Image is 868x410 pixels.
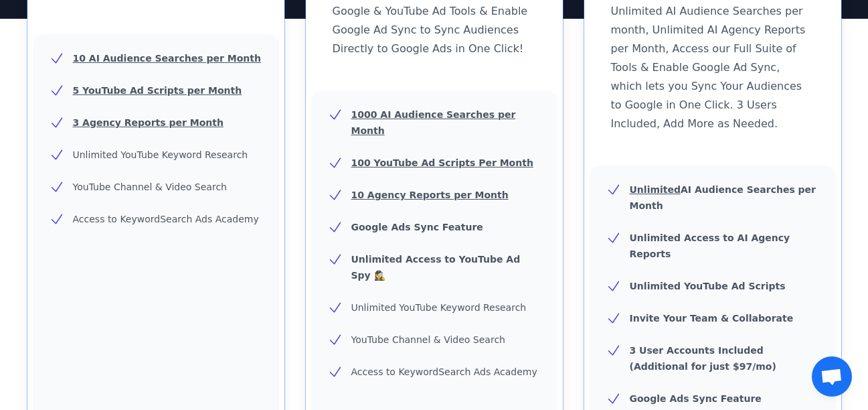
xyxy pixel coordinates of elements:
u: 10 AI Audience Searches per Month [73,53,261,64]
b: 3 User Accounts Included (Additional for just $97/mo) [630,345,776,372]
u: 3 Agency Reports per Month [73,117,224,128]
span: YouTube Channel & Video Search [351,334,505,345]
span: Access to KeywordSearch Ads Academy [73,214,259,224]
b: Invite Your Team & Collaborate [630,313,794,324]
u: 1000 AI Audience Searches per Month [351,109,516,136]
span: YouTube Channel & Video Search [73,182,227,192]
b: AI Audience Searches per Month [630,184,816,211]
b: Unlimited Access to YouTube Ad Spy 🕵️‍♀️ [351,254,521,281]
div: Open chat [812,356,852,397]
b: Unlimited YouTube Ad Scripts [630,281,786,291]
b: Google Ads Sync Feature [351,222,483,232]
u: 5 YouTube Ad Scripts per Month [73,85,242,96]
span: Access to KeywordSearch Ads Academy [351,366,537,377]
span: Unlimited YouTube Keyword Research [351,302,527,313]
span: Unlimited YouTube Keyword Research [73,149,248,160]
u: 100 YouTube Ad Scripts Per Month [351,157,533,168]
u: 10 Agency Reports per Month [351,190,509,200]
u: Unlimited [630,184,681,195]
b: Google Ads Sync Feature [630,393,762,404]
b: Unlimited Access to AI Agency Reports [630,232,790,259]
